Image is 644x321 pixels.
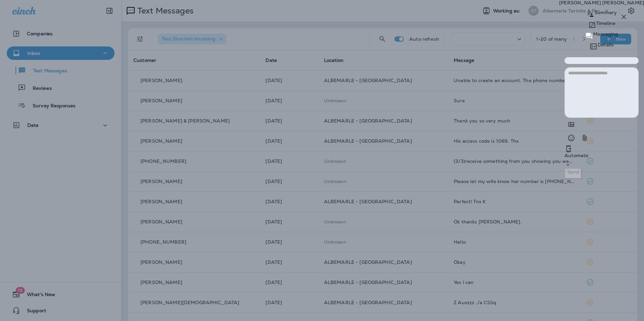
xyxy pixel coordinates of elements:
p: Automatic [565,153,639,158]
p: Details [598,42,614,47]
p: Summary [594,10,617,15]
p: Send [567,169,579,175]
p: Timeline [596,21,615,26]
button: Select an emoji [565,131,578,145]
p: Messaging [593,31,618,37]
button: Send [565,168,582,179]
button: Add in a premade template [565,118,578,131]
